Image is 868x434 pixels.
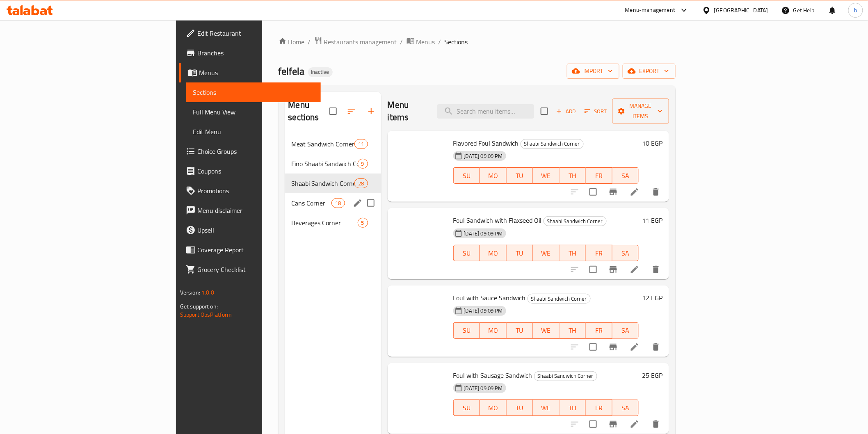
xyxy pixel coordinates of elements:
[186,82,321,102] a: Sections
[461,384,506,392] span: [DATE] 09:09 PM
[457,170,477,182] span: SU
[585,416,602,433] span: Select to update
[560,167,586,184] button: TH
[179,220,321,240] a: Upsell
[630,187,640,197] a: Edit menu item
[625,5,676,15] div: Menu-management
[292,218,358,228] span: Beverages Corner
[563,247,583,259] span: TH
[603,182,623,202] button: Branch-specific-item
[197,48,314,58] span: Branches
[179,43,321,63] a: Branches
[521,139,584,149] div: Shaabi Sandwich Corner
[528,294,590,304] span: Shaabi Sandwich Corner
[510,402,530,414] span: TU
[507,400,533,416] button: TU
[573,66,613,76] span: import
[603,337,623,357] button: Branch-specific-item
[480,167,507,184] button: MO
[358,218,368,228] div: items
[630,265,640,274] a: Edit menu item
[331,198,345,208] div: items
[197,206,314,215] span: Menu disclaimer
[457,324,477,336] span: SU
[461,230,506,238] span: [DATE] 09:09 PM
[616,247,636,259] span: SA
[453,214,542,226] span: Foul Sandwich with Flaxseed Oil
[186,122,321,142] a: Edit Menu
[197,186,314,196] span: Promotions
[586,322,612,339] button: FR
[197,265,314,274] span: Grocery Checklist
[642,292,662,304] h6: 12 EGP
[355,180,367,187] span: 28
[510,324,530,336] span: TU
[510,170,530,182] span: TU
[536,103,553,120] span: Select section
[630,419,640,429] a: Edit menu item
[193,107,314,117] span: Full Menu View
[197,28,314,38] span: Edit Restaurant
[407,37,435,47] a: Menus
[544,217,606,226] span: Shaabi Sandwich Corner
[201,287,214,298] span: 1.0.0
[354,139,368,149] div: items
[180,287,200,298] span: Version:
[285,174,381,193] div: Shaabi Sandwich Corner28
[612,167,639,184] button: SA
[586,245,612,261] button: FR
[197,146,314,156] span: Choice Groups
[179,240,321,260] a: Coverage Report
[292,198,332,208] span: Cans Corner
[536,247,556,259] span: WE
[854,6,857,15] span: b
[536,324,556,336] span: WE
[292,159,358,169] div: Fino Shaabi Sandwich Corner
[536,402,556,414] span: WE
[453,400,480,416] button: SU
[642,137,662,149] h6: 10 EGP
[453,137,519,149] span: Flavored Foul Sandwich
[193,127,314,137] span: Edit Menu
[416,37,435,47] span: Menus
[180,301,218,312] span: Get support on:
[354,178,368,188] div: items
[521,139,583,148] span: Shaabi Sandwich Corner
[585,107,607,116] span: Sort
[457,402,477,414] span: SU
[589,170,609,182] span: FR
[589,324,609,336] span: FR
[616,324,636,336] span: SA
[623,64,676,79] button: export
[453,245,480,261] button: SU
[179,260,321,279] a: Grocery Checklist
[480,400,507,416] button: MO
[507,245,533,261] button: TU
[400,37,403,47] li: /
[285,213,381,233] div: Beverages Corner5
[186,102,321,122] a: Full Menu View
[646,260,666,279] button: delete
[480,245,507,261] button: MO
[483,324,503,336] span: MO
[437,104,534,119] input: search
[179,63,321,82] a: Menus
[642,215,662,226] h6: 11 EGP
[292,139,355,149] span: Meat Sandwich Corner
[560,245,586,261] button: TH
[642,370,662,381] h6: 25 EGP
[533,167,560,184] button: WE
[285,193,381,213] div: Cans Corner18edit
[457,247,477,259] span: SU
[646,182,666,202] button: delete
[483,247,503,259] span: MO
[292,178,355,188] span: Shaabi Sandwich Corner
[586,400,612,416] button: FR
[603,260,623,279] button: Branch-specific-item
[314,37,397,47] a: Restaurants management
[534,371,597,381] div: Shaabi Sandwich Corner
[358,160,368,168] span: 9
[563,324,583,336] span: TH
